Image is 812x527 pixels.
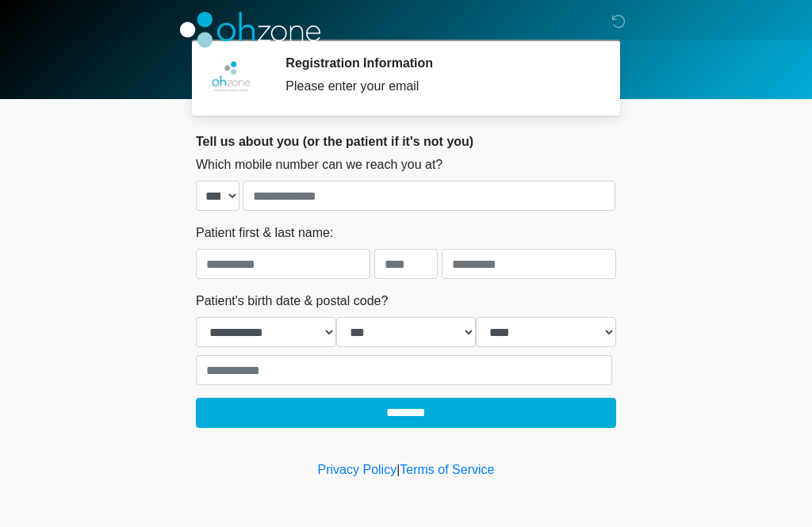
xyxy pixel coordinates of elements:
div: Please enter your email [285,77,592,96]
h2: Tell us about you (or the patient if it's not you) [196,134,616,149]
label: Patient's birth date & postal code? [196,292,388,311]
img: Agent Avatar [208,55,255,103]
a: Terms of Service [400,463,494,476]
a: | [396,463,400,476]
label: Patient first & last name: [196,223,333,242]
a: Privacy Policy [318,463,397,476]
h2: Registration Information [285,55,592,71]
label: Which mobile number can we reach you at? [196,155,442,174]
img: OhZone Clinics Logo [180,12,320,48]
